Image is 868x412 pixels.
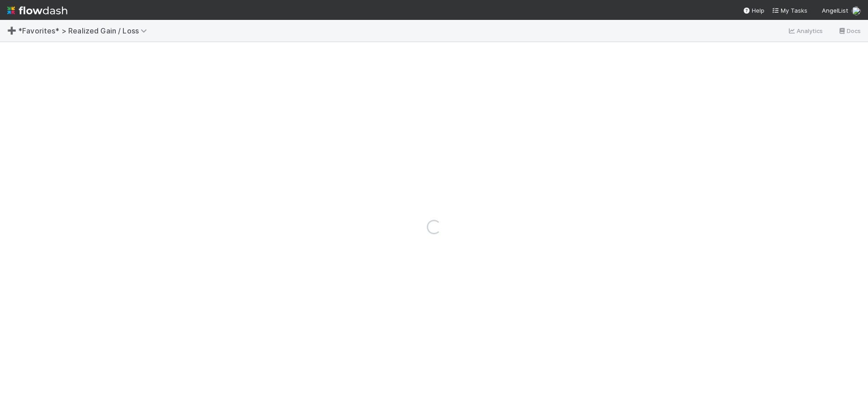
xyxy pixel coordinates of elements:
[18,26,151,35] span: *Favorites* > Realized Gain / Loss
[788,25,823,36] a: Analytics
[743,6,764,15] div: Help
[7,3,67,18] img: logo-inverted-e16ddd16eac7371096b0.svg
[822,7,848,14] span: AngelList
[772,7,807,14] span: My Tasks
[852,6,861,15] img: avatar_cfa6ccaa-c7d9-46b3-b608-2ec56ecf97ad.png
[772,6,807,15] a: My Tasks
[838,25,861,36] a: Docs
[7,27,16,34] span: ➕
